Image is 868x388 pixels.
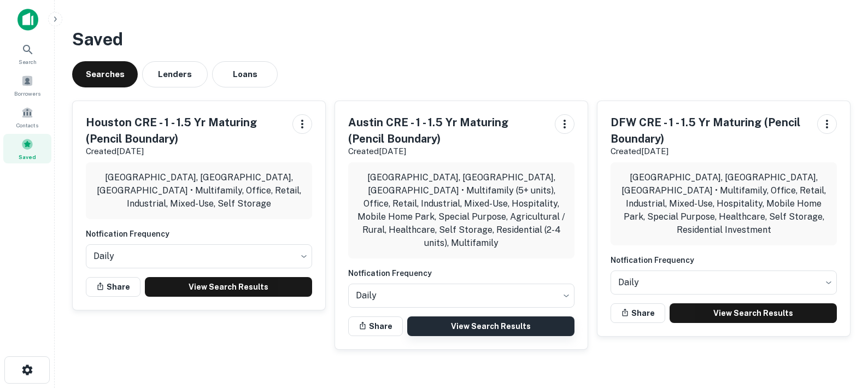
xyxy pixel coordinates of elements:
[348,114,546,147] h5: Austin CRE - 1 - 1.5 Yr Maturing (Pencil Boundary)
[348,280,574,311] div: Without label
[72,61,138,87] button: Searches
[611,114,808,147] h5: DFW CRE - 1 - 1.5 Yr Maturing (Pencil Boundary)
[3,70,51,100] a: Borrowers
[86,277,140,297] button: Share
[611,303,665,323] button: Share
[670,303,837,323] a: View Search Results
[407,316,574,336] a: View Search Results
[142,61,208,87] button: Lenders
[3,102,51,132] a: Contacts
[86,241,312,272] div: Without label
[19,152,36,161] span: Saved
[3,39,51,68] a: Search
[348,316,403,336] button: Share
[3,134,51,163] a: Saved
[212,61,278,87] button: Loans
[611,145,808,158] p: Created [DATE]
[19,57,37,66] span: Search
[619,171,828,237] p: [GEOGRAPHIC_DATA], [GEOGRAPHIC_DATA], [GEOGRAPHIC_DATA] • Multifamily, Office, Retail, Industrial...
[813,301,868,353] iframe: Chat Widget
[348,145,546,158] p: Created [DATE]
[95,171,303,210] p: [GEOGRAPHIC_DATA], [GEOGRAPHIC_DATA], [GEOGRAPHIC_DATA] • Multifamily, Office, Retail, Industrial...
[611,267,837,298] div: Without label
[16,121,38,130] span: Contacts
[357,171,566,250] p: [GEOGRAPHIC_DATA], [GEOGRAPHIC_DATA], [GEOGRAPHIC_DATA] • Multifamily (5+ units), Office, Retail,...
[86,114,284,147] h5: Houston CRE - 1 - 1.5 Yr Maturing (Pencil Boundary)
[14,89,40,98] span: Borrowers
[86,145,284,158] p: Created [DATE]
[348,267,574,279] h6: Notfication Frequency
[145,277,312,297] a: View Search Results
[86,228,312,240] h6: Notfication Frequency
[17,9,38,31] img: capitalize-icon.png
[611,254,837,266] h6: Notfication Frequency
[72,26,851,52] h3: Saved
